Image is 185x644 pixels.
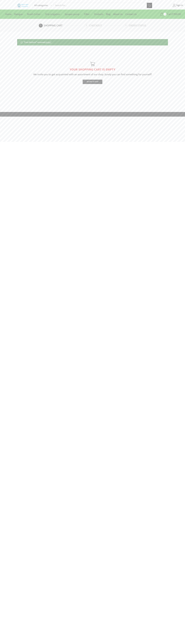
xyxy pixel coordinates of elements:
span: Sign in [176,4,183,7]
span: ₹ [172,12,174,16]
span: 1 [164,13,166,16]
div: “Foot Bottom” removed. [17,39,168,45]
a: Home [4,11,13,17]
a: Drip Irrigation [44,11,63,17]
a: Sign in [156,3,183,8]
h1: YOUR SHOPPING CART IS EMPTY [17,68,168,72]
bdi: 700.00 [172,12,181,16]
a: Filter [83,11,93,17]
span: Cart [166,12,172,16]
a: Brush Cutter [26,11,44,17]
a: Undo? [45,41,51,44]
button: Search button [147,3,152,8]
a: Raingun [13,11,26,17]
a: Contact Us [124,11,138,17]
a: About Us [112,11,124,17]
a: 1 Cart ₹700.00 [155,12,181,17]
span: Return To Shop [87,80,98,83]
p: We invite you to get acquainted with an assortment of our shop. Surely you can find something for... [17,72,168,77]
a: Products [93,11,105,17]
a: Checkout [84,24,123,28]
a: Sprayer pump [63,11,83,17]
input: Search for... [54,3,147,8]
a: Blog [105,11,112,17]
a: Return To Shop [83,80,102,84]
